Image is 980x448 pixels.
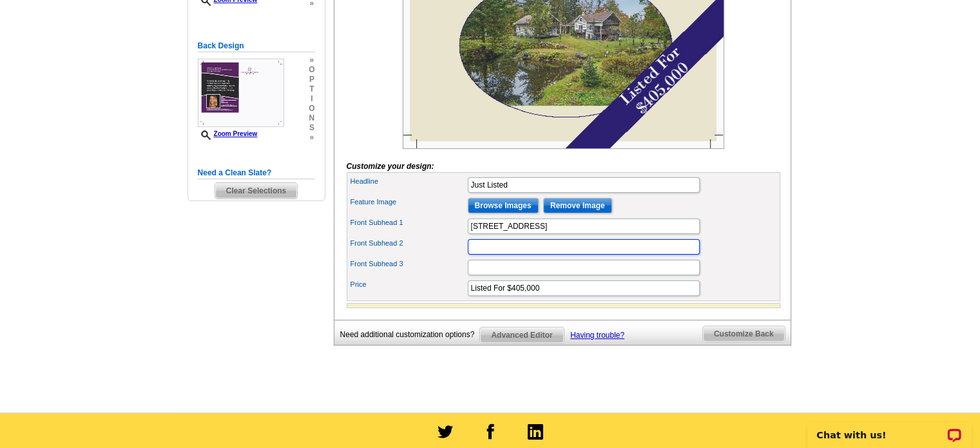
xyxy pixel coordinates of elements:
[309,104,314,113] span: o
[351,279,466,290] label: Price
[543,198,612,213] input: Remove Image
[351,197,466,208] label: Feature Image
[479,327,564,344] a: Advanced Editor
[198,40,315,52] h5: Back Design
[351,217,466,228] label: Front Subhead 1
[703,326,785,342] span: Customize Back
[468,198,539,213] input: Browse Images
[351,238,466,249] label: Front Subhead 2
[570,331,624,340] a: Having trouble?
[198,167,315,179] h5: Need a Clean Slate?
[215,183,297,199] span: Clear Selections
[309,75,314,84] span: p
[309,65,314,75] span: o
[351,176,466,187] label: Headline
[309,55,314,65] span: »
[351,258,466,269] label: Front Subhead 3
[347,162,434,171] i: Customize your design:
[480,327,563,343] span: Advanced Editor
[309,84,314,94] span: t
[309,133,314,142] span: »
[309,94,314,104] span: i
[309,113,314,123] span: n
[198,130,258,137] a: Zoom Preview
[799,407,980,448] iframe: LiveChat chat widget
[198,59,284,127] img: Z18899271_00001_2.jpg
[309,123,314,133] span: s
[340,327,480,343] div: Need additional customization options?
